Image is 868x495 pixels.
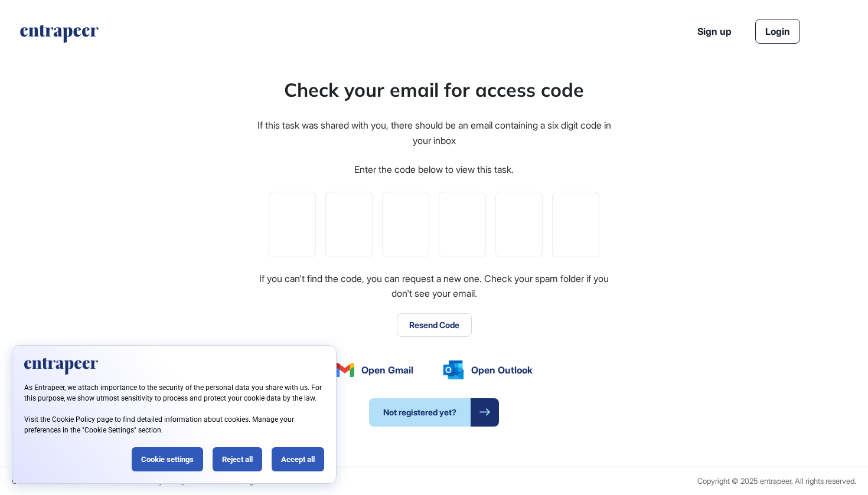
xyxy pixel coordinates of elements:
[755,19,800,44] a: Login
[697,24,732,38] a: Sign up
[397,313,472,337] button: Resend Code
[204,476,257,486] span: Cookie Settings
[697,477,856,486] div: Copyright © 2025 entrapeer, All rights reserved.
[335,363,413,377] a: Open Gmail
[256,118,612,148] div: If this task was shared with you, there should be an email containing a six digit code in your inbox
[369,398,471,427] span: Not registered yet?
[354,162,514,178] div: Enter the code below to view this task.
[471,363,533,377] span: Open Outlook
[369,398,499,427] a: Not registered yet?
[256,271,612,301] div: If you can't find the code, you can request a new one. Check your spam folder if you don't see yo...
[12,477,119,486] a: Commercial Terms & Conditions
[443,360,533,379] a: Open Outlook
[19,25,100,47] a: entrapeer-logo
[284,76,584,104] div: Check your email for access code
[361,363,413,377] span: Open Gmail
